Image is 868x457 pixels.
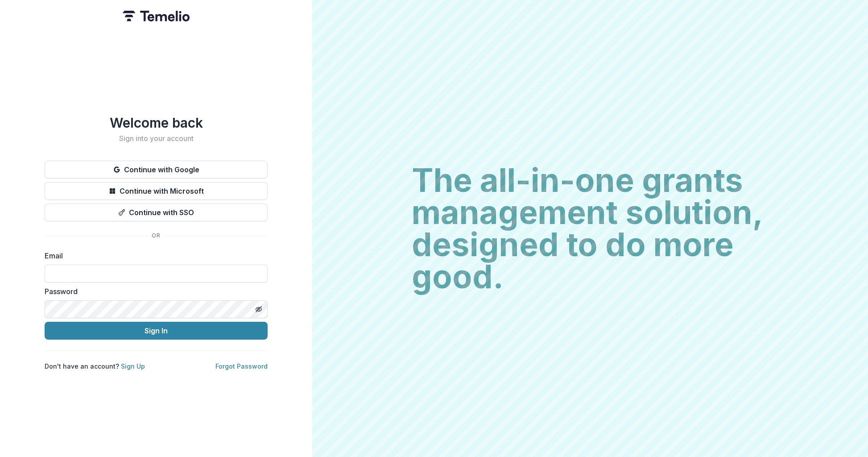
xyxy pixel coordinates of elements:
[45,322,268,340] button: Sign In
[123,11,190,21] img: Temelio
[215,362,268,370] a: Forgot Password
[45,286,262,297] label: Password
[45,250,262,261] label: Email
[45,115,268,131] h1: Welcome back
[45,182,268,200] button: Continue with Microsoft
[45,204,268,221] button: Continue with SSO
[45,361,145,371] p: Don't have an account?
[252,302,266,316] button: Toggle password visibility
[121,362,145,370] a: Sign Up
[45,161,268,179] button: Continue with Google
[45,134,268,143] h2: Sign into your account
